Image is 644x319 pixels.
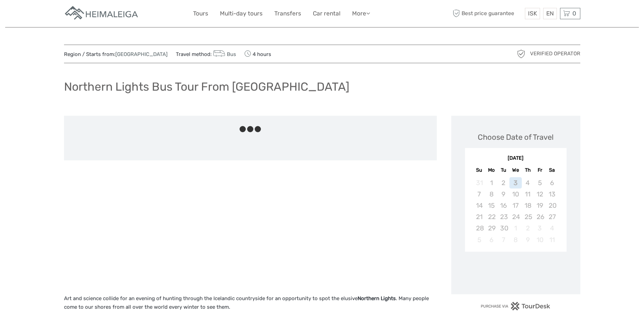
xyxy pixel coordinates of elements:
[176,49,236,59] span: Travel method:
[485,211,497,223] div: Not available Monday, September 22nd, 2025
[485,223,497,234] div: Not available Monday, September 29th, 2025
[546,200,558,211] div: Not available Saturday, September 20th, 2025
[509,200,521,211] div: Not available Wednesday, September 17th, 2025
[473,200,485,211] div: Not available Sunday, September 14th, 2025
[522,200,534,211] div: Not available Thursday, September 18th, 2025
[546,166,558,175] div: Sa
[497,223,509,234] div: Not available Tuesday, September 30th, 2025
[522,177,534,189] div: Not available Thursday, September 4th, 2025
[546,211,558,223] div: Not available Saturday, September 27th, 2025
[546,234,558,246] div: Not available Saturday, October 11th, 2025
[193,9,208,19] a: Tours
[534,177,546,189] div: Not available Friday, September 5th, 2025
[485,177,497,189] div: Not available Monday, September 1st, 2025
[485,200,497,211] div: Not available Monday, September 15th, 2025
[522,234,534,246] div: Not available Thursday, October 9th, 2025
[571,10,577,17] span: 0
[352,9,370,19] a: More
[244,49,271,59] span: 4 hours
[473,166,485,175] div: Su
[522,223,534,234] div: Not available Thursday, October 2nd, 2025
[115,51,168,57] a: [GEOGRAPHIC_DATA]
[543,8,557,19] div: EN
[274,9,301,19] a: Transfers
[64,80,349,94] h1: Northern Lights Bus Tour From [GEOGRAPHIC_DATA]
[465,155,567,162] div: [DATE]
[485,234,497,246] div: Not available Monday, October 6th, 2025
[497,177,509,189] div: Not available Tuesday, September 2nd, 2025
[514,270,518,274] div: Loading...
[534,211,546,223] div: Not available Friday, September 26th, 2025
[509,211,521,223] div: Not available Wednesday, September 24th, 2025
[509,234,521,246] div: Not available Wednesday, October 8th, 2025
[485,166,497,175] div: Mo
[534,234,546,246] div: Not available Friday, October 10th, 2025
[481,302,550,310] img: PurchaseViaTourDesk.png
[534,200,546,211] div: Not available Friday, September 19th, 2025
[473,189,485,200] div: Not available Sunday, September 7th, 2025
[497,211,509,223] div: Not available Tuesday, September 23rd, 2025
[497,200,509,211] div: Not available Tuesday, September 16th, 2025
[534,166,546,175] div: Fr
[451,8,523,19] span: Best price guarantee
[522,189,534,200] div: Not available Thursday, September 11th, 2025
[497,189,509,200] div: Not available Tuesday, September 9th, 2025
[220,9,263,19] a: Multi-day tours
[473,223,485,234] div: Not available Sunday, September 28th, 2025
[530,50,580,57] span: Verified Operator
[509,189,521,200] div: Not available Wednesday, September 10th, 2025
[478,132,553,143] div: Choose Date of Travel
[546,177,558,189] div: Not available Saturday, September 6th, 2025
[497,234,509,246] div: Not available Tuesday, October 7th, 2025
[546,189,558,200] div: Not available Saturday, September 13th, 2025
[64,5,140,22] img: Apartments in Reykjavik
[64,294,437,312] p: Art and science collide for an evening of hunting through the Icelandic countryside for an opport...
[358,295,396,301] strong: Northern Lights
[509,166,521,175] div: We
[516,48,527,59] img: verified_operator_grey_128.png
[467,177,564,246] div: month 2025-09
[509,177,521,189] div: Not available Wednesday, September 3rd, 2025
[534,223,546,234] div: Not available Friday, October 3rd, 2025
[509,223,521,234] div: Not available Wednesday, October 1st, 2025
[485,189,497,200] div: Not available Monday, September 8th, 2025
[313,9,340,19] a: Car rental
[64,51,168,58] span: Region / Starts from:
[546,223,558,234] div: Not available Saturday, October 4th, 2025
[473,177,485,189] div: Not available Sunday, August 31st, 2025
[212,51,236,57] a: Bus
[522,211,534,223] div: Not available Thursday, September 25th, 2025
[497,166,509,175] div: Tu
[522,166,534,175] div: Th
[528,10,537,17] span: ISK
[473,211,485,223] div: Not available Sunday, September 21st, 2025
[534,189,546,200] div: Not available Friday, September 12th, 2025
[473,234,485,246] div: Not available Sunday, October 5th, 2025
